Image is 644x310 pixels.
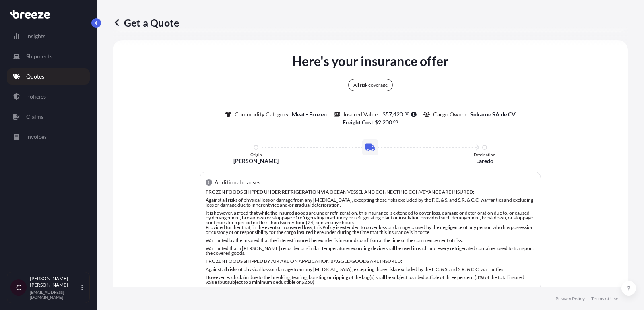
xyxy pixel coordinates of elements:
p: Laredo [476,157,493,165]
p: Destination [474,152,495,157]
p: Here's your insurance offer [292,52,448,71]
p: Warranted by the Insured that the interest insured hereunder is in sound condition at the time of... [206,238,535,243]
span: 57 [386,112,392,117]
span: . [392,120,393,123]
a: Privacy Policy [555,296,585,302]
a: Invoices [7,129,90,145]
p: Claims [26,113,43,121]
span: $ [382,112,386,117]
span: 00 [393,120,398,123]
p: Get a Quote [113,16,179,29]
p: Warranted that a [PERSON_NAME] recorder or similar Temperature recording device shall be used in ... [206,246,535,256]
p: FROZEN FOODS SHIPPED BY AIR ARE ON APPLICATION BAGGED GOODS ARE INSURED: [206,259,535,264]
p: Origin [250,152,262,157]
p: Sukarne SA de CV [470,110,516,118]
p: Commodity Category [235,110,289,118]
p: Invoices [26,133,47,141]
p: Insured Value [343,110,378,118]
a: Quotes [7,68,90,85]
p: [EMAIL_ADDRESS][DOMAIN_NAME] [30,290,80,300]
p: Cargo Owner [433,110,467,118]
p: Insights [26,32,45,40]
span: 00 [405,112,409,115]
a: Insights [7,28,90,44]
span: . [403,112,404,115]
p: [PERSON_NAME] [233,157,279,165]
p: [PERSON_NAME] [PERSON_NAME] [30,275,80,288]
span: 420 [393,112,403,117]
b: Freight Cost [343,119,373,126]
span: , [381,120,382,125]
p: Meat - Frozen [292,110,327,118]
p: Against all risks of physical loss or damage from any [MEDICAL_DATA], excepting those risks exclu... [206,267,535,272]
a: Claims [7,109,90,125]
p: : [343,118,398,126]
span: 200 [382,120,392,125]
p: Additional clauses [215,178,260,186]
a: Terms of Use [591,296,618,302]
a: Policies [7,89,90,105]
a: Shipments [7,48,90,64]
p: It is however, agreed that while the insured goods are under refrigeration, this insurance is ext... [206,211,535,235]
span: $ [375,120,378,125]
span: C [16,283,21,291]
p: However, each claim due to the breaking, tearing, bursting or ripping of the bag(s) shall be subj... [206,275,535,285]
span: 2 [378,120,381,125]
p: Policies [26,93,46,101]
p: Quotes [26,72,44,81]
p: Shipments [26,52,52,60]
p: FROZEN FOODS SHIPPED UNDER REFRIGERATION VIA OCEAN VESSEL AND CONNECTING CONVEYANCE ARE INSURED: [206,190,535,194]
p: Against all risks of physical loss or damage from any [MEDICAL_DATA], excepting those risks exclu... [206,198,535,207]
div: All risk coverage [348,79,393,91]
span: , [392,112,393,117]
